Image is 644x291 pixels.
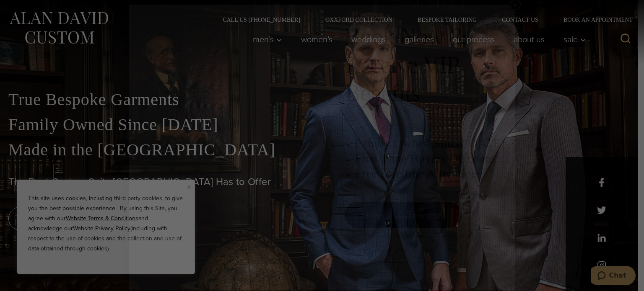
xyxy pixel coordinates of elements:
[355,151,506,166] h3: First Time Buyers Discount
[345,202,462,228] a: book an appointment
[345,23,506,107] h2: Book Now & Receive VIP Benefits
[355,136,506,151] h3: Family Owned Since [DATE]
[345,237,462,263] a: visual consultation
[355,166,506,181] h3: Free Lifetime Alterations
[18,6,36,13] span: Chat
